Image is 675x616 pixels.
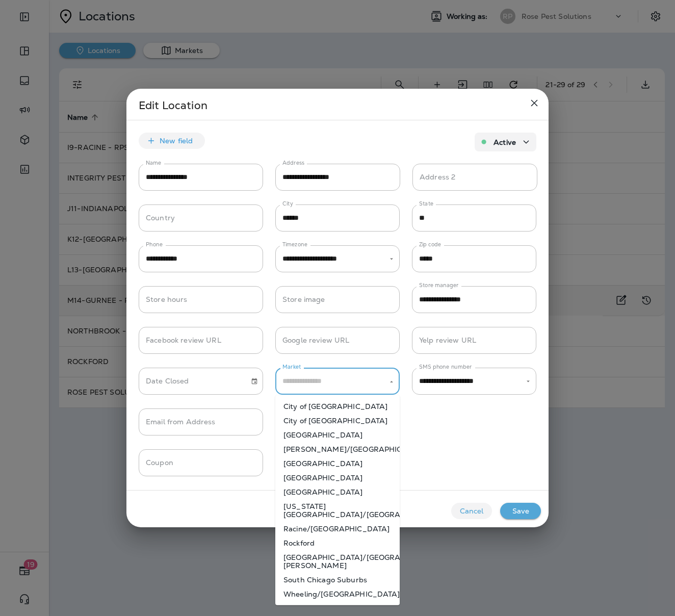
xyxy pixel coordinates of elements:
li: City of [GEOGRAPHIC_DATA] [275,399,400,414]
button: Close [387,377,396,387]
label: Zip code [419,241,441,248]
button: Save [500,503,541,519]
li: City of [GEOGRAPHIC_DATA] [275,414,400,428]
button: Active [475,133,536,151]
label: SMS phone number [419,363,472,371]
label: Timezone [282,241,307,248]
h2: Edit Location [126,89,549,120]
button: Open [387,254,396,264]
li: [GEOGRAPHIC_DATA] [275,428,400,442]
button: Open [524,377,533,386]
li: [GEOGRAPHIC_DATA] [275,485,400,499]
label: State [419,200,433,208]
li: [PERSON_NAME]/[GEOGRAPHIC_DATA] [275,442,400,456]
button: Cancel [451,503,492,519]
button: close [524,93,544,113]
label: Phone [146,241,163,248]
button: Choose date [247,374,262,389]
li: [GEOGRAPHIC_DATA] [275,471,400,485]
p: New field [160,137,193,145]
p: Active [494,138,516,146]
li: Wheeling/[GEOGRAPHIC_DATA] [275,587,400,601]
label: Market [282,363,301,371]
li: Rockford [275,536,400,550]
label: City [282,200,293,208]
label: Name [146,159,161,167]
label: Store manager [419,281,459,289]
li: [GEOGRAPHIC_DATA]/[GEOGRAPHIC_DATA][PERSON_NAME] [275,550,400,573]
li: [GEOGRAPHIC_DATA] [275,456,400,471]
li: Racine/[GEOGRAPHIC_DATA] [275,522,400,536]
li: South Chicago Suburbs [275,573,400,587]
button: New field [139,133,205,149]
label: Address [282,159,304,167]
li: [US_STATE][GEOGRAPHIC_DATA]/[GEOGRAPHIC_DATA] [275,499,400,522]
